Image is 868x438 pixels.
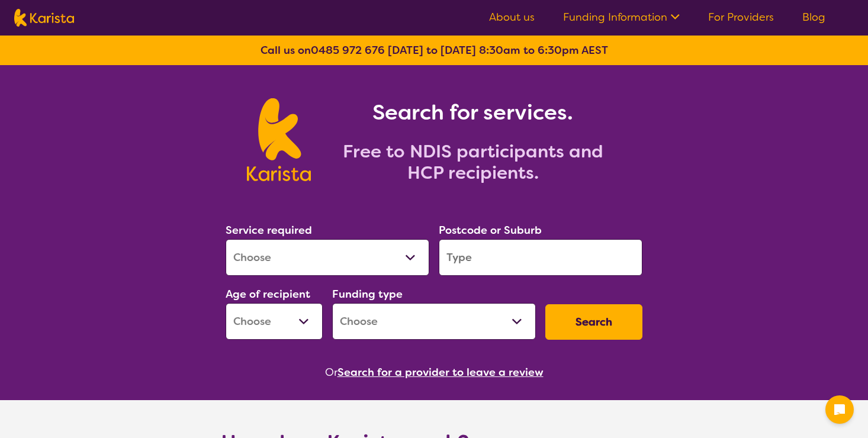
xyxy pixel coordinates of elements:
[563,10,680,24] a: Funding Information
[439,223,542,237] label: Postcode or Suburb
[325,98,621,127] h1: Search for services.
[489,10,535,24] a: About us
[14,9,74,27] img: Karista logo
[247,98,310,181] img: Karista logo
[226,223,312,237] label: Service required
[325,363,337,381] span: Or
[708,10,774,24] a: For Providers
[332,287,403,301] label: Funding type
[545,304,642,340] button: Search
[439,239,642,276] input: Type
[226,287,310,301] label: Age of recipient
[311,43,385,57] a: 0485 972 676
[802,10,825,24] a: Blog
[261,43,608,57] b: Call us on [DATE] to [DATE] 8:30am to 6:30pm AEST
[337,363,544,381] button: Search for a provider to leave a review
[325,141,621,183] h2: Free to NDIS participants and HCP recipients.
